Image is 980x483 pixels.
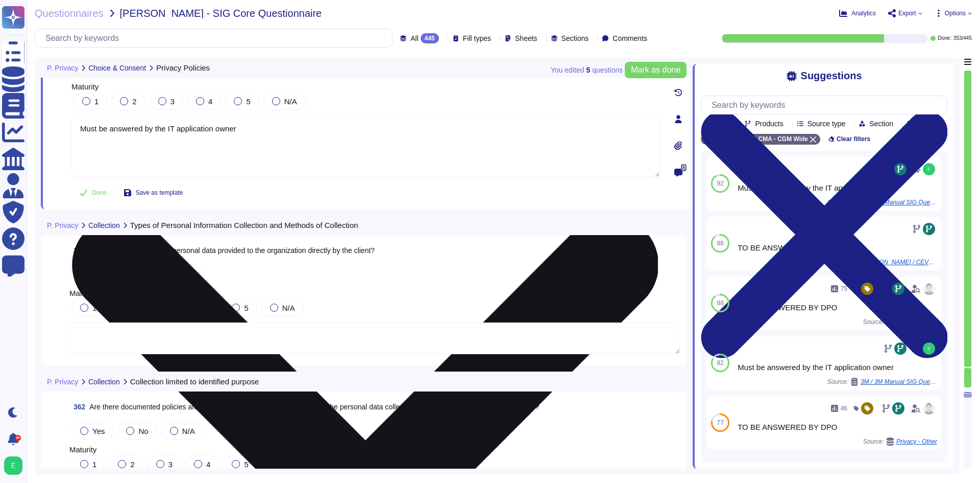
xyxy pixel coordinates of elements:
span: 77 [717,420,723,426]
span: Source: [863,438,937,446]
span: Collection [88,378,119,385]
span: [PERSON_NAME] - SIG Core Questionnaire [120,8,322,18]
span: 2 [132,97,136,106]
span: 3 [170,97,175,106]
span: 0 [681,164,687,171]
span: P. Privacy [47,222,78,229]
span: Mark as done [631,66,680,74]
span: 82 [717,360,723,366]
button: Analytics [839,9,876,17]
span: Collection limited to identified purpose [130,378,259,385]
span: Sheets [515,35,537,42]
span: 46 [841,405,847,411]
span: Fill types [463,35,491,42]
span: All [410,35,419,42]
div: TO BE ANSWERED BY DPO [738,423,937,431]
span: Collection [88,222,119,229]
textarea: Must be answered by the IT application owner [71,116,660,177]
span: Privacy - Other [896,439,937,445]
span: 353 / 445 [953,36,972,41]
span: Maturity [69,289,96,297]
div: 9+ [15,435,21,441]
input: Search by keywords [706,96,947,114]
span: 92 [717,180,723,187]
span: Comments [612,35,647,42]
span: Questionnaires [35,8,104,18]
span: You edited question s [551,66,623,74]
button: Mark as done [625,62,687,78]
span: 1 [94,97,99,106]
button: user [2,454,30,477]
span: Export [898,10,916,16]
span: 5 [246,97,250,106]
span: 4 [208,97,212,106]
img: user [923,402,935,415]
span: 362 [69,403,85,410]
span: Maturity [71,82,99,91]
span: Types of Personal Information Collection and Methods of Collection [130,221,358,229]
span: N/A [284,97,297,106]
span: P. Privacy [47,64,78,72]
img: user [923,163,935,175]
span: 88 [717,300,723,306]
input: Search by keywords [40,29,392,47]
div: 445 [421,33,439,43]
span: Options [945,10,966,16]
span: 361 [69,247,85,254]
span: Choice & Consent [88,64,146,72]
span: Done: [938,36,951,41]
span: P. Privacy [47,378,78,385]
span: Analytics [851,10,876,16]
span: Sections [561,35,589,42]
b: 5 [586,66,590,74]
img: user [4,456,22,475]
span: Privacy Policies [156,64,210,72]
img: user [923,283,935,295]
img: user [923,342,935,355]
span: Maturity [69,445,96,454]
span: 88 [717,240,723,246]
